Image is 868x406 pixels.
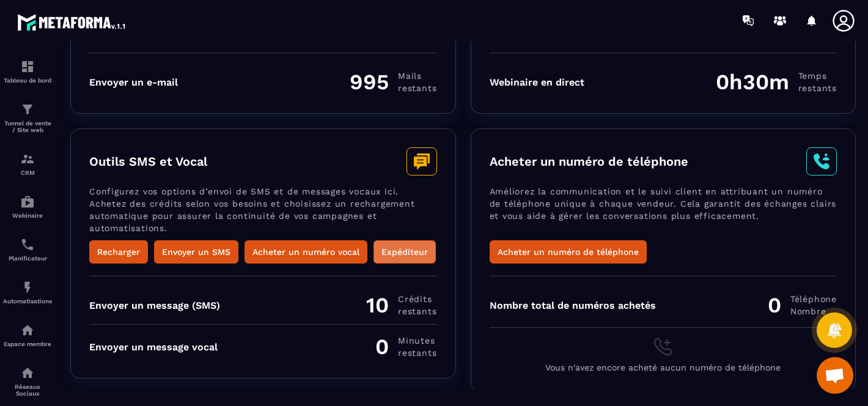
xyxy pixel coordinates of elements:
[89,185,437,240] p: Configurez vos options d’envoi de SMS et de messages vocaux ici. Achetez des crédits selon vos be...
[20,152,35,166] img: formation
[20,102,35,117] img: formation
[398,334,436,347] span: minutes
[3,93,52,142] a: formationformationTunnel de vente / Site web
[17,11,127,33] img: logo
[3,120,52,133] p: Tunnel de vente / Site web
[366,292,436,318] div: 10
[3,50,52,93] a: formationformationTableau de bord
[3,185,52,228] a: automationsautomationsWebinaire
[3,356,52,406] a: social-networksocial-networkRéseaux Sociaux
[20,59,35,74] img: formation
[20,194,35,209] img: automations
[490,240,647,264] button: Acheter un numéro de téléphone
[3,383,52,397] p: Réseaux Sociaux
[154,240,238,264] button: Envoyer un SMS
[20,323,35,338] img: automations
[89,300,220,311] div: Envoyer un message (SMS)
[768,292,837,318] div: 0
[3,142,52,185] a: formationformationCRM
[798,70,837,82] span: Temps
[20,366,35,380] img: social-network
[790,305,837,317] span: Nombre
[89,341,218,353] div: Envoyer un message vocal
[3,228,52,271] a: schedulerschedulerPlanificateur
[398,293,436,305] span: Crédits
[490,185,837,240] p: Améliorez la communication et le suivi client en attribuant un numéro de téléphone unique à chaqu...
[790,293,837,305] span: Téléphone
[373,240,436,264] button: Expéditeur
[398,347,436,359] span: restants
[3,212,52,219] p: Webinaire
[3,77,52,84] p: Tableau de bord
[20,237,35,252] img: scheduler
[3,255,52,262] p: Planificateur
[89,154,207,169] h3: Outils SMS et Vocal
[375,334,436,360] div: 0
[3,271,52,314] a: automationsautomationsAutomatisations
[350,69,436,95] div: 995
[716,69,837,95] div: 0h30m
[398,305,436,317] span: restants
[245,240,367,264] button: Acheter un numéro vocal
[3,314,52,356] a: automationsautomationsEspace membre
[3,341,52,347] p: Espace membre
[490,154,688,169] h3: Acheter un numéro de téléphone
[3,298,52,304] p: Automatisations
[20,280,35,295] img: automations
[89,76,178,88] div: Envoyer un e-mail
[545,363,781,372] span: Vous n'avez encore acheté aucun numéro de téléphone
[798,82,837,94] span: restants
[398,70,436,82] span: Mails
[89,240,148,264] button: Recharger
[3,169,52,176] p: CRM
[817,357,853,394] a: Ouvrir le chat
[398,82,436,94] span: restants
[490,76,584,88] div: Webinaire en direct
[490,300,656,311] div: Nombre total de numéros achetés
